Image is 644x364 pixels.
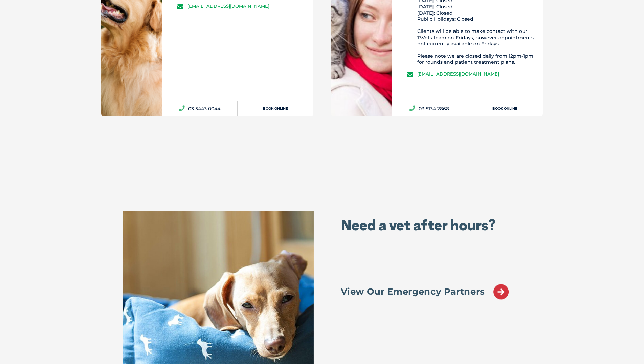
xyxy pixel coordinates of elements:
[341,218,516,232] h2: Need a vet after hours?
[341,286,516,297] p: View Our Emergency Partners
[417,71,499,77] a: [EMAIL_ADDRESS][DOMAIN_NAME]
[467,101,543,116] a: Book Online
[162,101,238,116] a: 03 5443 0044
[392,101,467,116] a: 03 5134 2868
[187,3,269,9] a: [EMAIL_ADDRESS][DOMAIN_NAME]
[238,101,313,116] a: Book Online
